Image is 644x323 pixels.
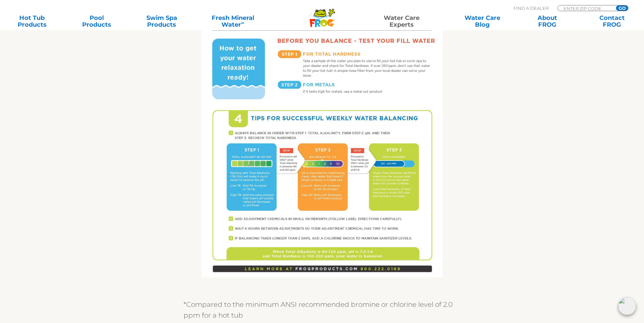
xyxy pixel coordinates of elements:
[457,15,507,28] a: Water CareBlog
[616,5,628,11] input: GO
[184,299,461,321] p: *Compared to the minimum ANSI recommended bromine or chlorine level of 2.0 ppm for a hot tub
[514,5,549,11] p: Find A Dealer
[72,15,122,28] a: PoolProducts
[587,15,637,28] a: ContactFROG
[241,20,244,25] sup: ∞
[361,15,443,28] a: Water CareExperts
[618,297,636,315] img: openIcon
[563,5,609,11] input: Zip Code Form
[201,15,264,28] a: Fresh MineralWater∞
[7,15,57,28] a: Hot TubProducts
[137,15,187,28] a: Swim SpaProducts
[522,15,572,28] a: AboutFROG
